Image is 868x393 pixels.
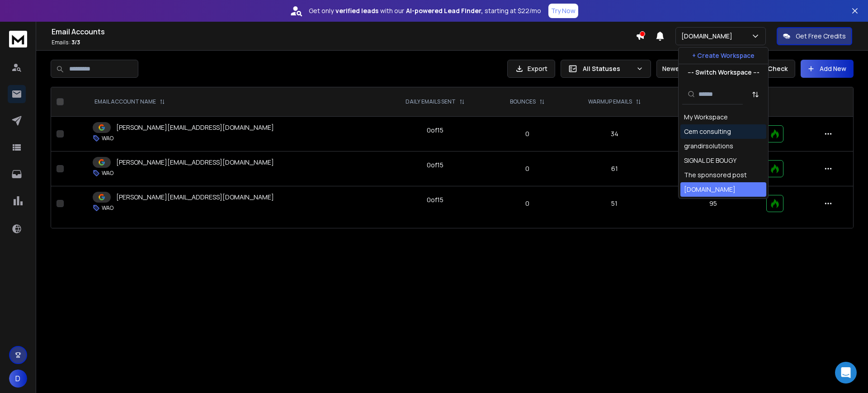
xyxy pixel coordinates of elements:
strong: AI-powered Lead Finder, [406,6,483,15]
p: Get Free Credits [796,32,846,41]
p: WARMUP EMAILS [588,98,632,105]
strong: verified leads [335,6,378,15]
div: 0 of 15 [427,126,443,135]
button: + Create Workspace [679,47,768,64]
p: [PERSON_NAME][EMAIL_ADDRESS][DOMAIN_NAME] [116,193,274,202]
button: Sort by Sort A-Z [746,85,764,104]
td: 51 [564,186,665,221]
p: Try Now [551,6,576,15]
div: The sponsored post [684,170,747,180]
div: [DOMAIN_NAME] [684,185,736,194]
div: 0 of 15 [427,161,443,170]
p: 0 [496,164,559,173]
p: DAILY EMAILS SENT [406,98,456,105]
button: Get Free Credits [777,27,852,45]
p: 0 [496,199,559,208]
div: My Workspace [684,113,728,122]
div: Open Intercom Messenger [835,362,857,384]
img: logo [9,31,27,47]
td: 95 [665,186,761,221]
p: BOUNCES [510,98,536,105]
span: 3 / 3 [71,38,80,46]
p: 0 [496,129,559,138]
td: 61 [564,152,665,186]
td: 34 [564,117,665,152]
button: D [9,369,27,388]
p: Emails : [52,39,636,46]
p: WAO [102,204,113,212]
p: [PERSON_NAME][EMAIL_ADDRESS][DOMAIN_NAME] [116,158,274,167]
p: WAO [102,170,113,177]
td: 95 [665,152,761,186]
div: 0 of 15 [427,195,443,204]
p: --- Switch Workspace --- [688,68,759,77]
p: [DOMAIN_NAME] [681,32,736,41]
div: grandirsolutions [684,142,733,151]
td: 95 [665,117,761,152]
p: Get only with our starting at $22/mo [309,6,541,15]
h1: Email Accounts [52,26,636,37]
button: Add New [801,60,854,78]
div: EMAIL ACCOUNT NAME [94,98,165,105]
p: All Statuses [583,64,632,73]
p: [PERSON_NAME][EMAIL_ADDRESS][DOMAIN_NAME] [116,123,274,132]
p: + Create Workspace [692,51,755,60]
button: Try Now [548,4,578,18]
p: WAO [102,135,113,142]
button: Newest [656,60,715,78]
div: Cem consulting [684,127,731,136]
button: Export [507,60,555,78]
div: SIGNAL DE BOUGY [684,156,736,165]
